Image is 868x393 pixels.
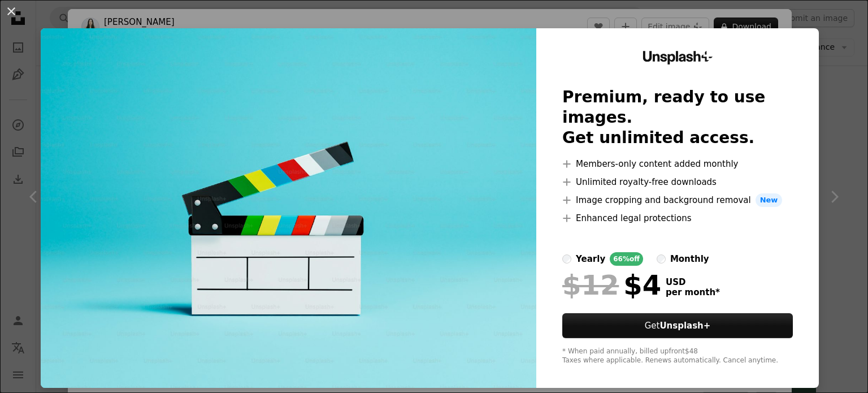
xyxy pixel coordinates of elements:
div: monthly [670,252,709,266]
span: $12 [562,270,619,300]
li: Members-only content added monthly [562,157,793,171]
input: monthly [657,254,666,264]
li: Image cropping and background removal [562,193,793,207]
button: GetUnsplash+ [562,313,793,338]
span: per month * [666,287,720,297]
div: * When paid annually, billed upfront $48 Taxes where applicable. Renews automatically. Cancel any... [562,347,793,365]
li: Enhanced legal protections [562,211,793,225]
div: yearly [576,252,605,266]
span: New [756,193,783,207]
div: 66% off [610,252,643,266]
li: Unlimited royalty-free downloads [562,175,793,189]
div: $4 [562,270,661,300]
span: USD [666,277,720,287]
h2: Premium, ready to use images. Get unlimited access. [562,87,793,148]
strong: Unsplash+ [659,321,710,331]
input: yearly66%off [562,254,571,264]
